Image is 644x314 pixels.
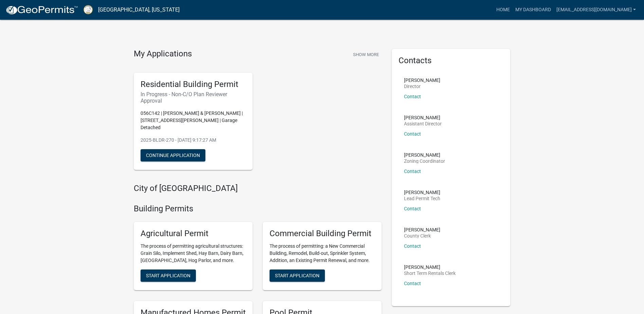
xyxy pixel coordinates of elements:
[141,243,246,264] p: The process of permitting agricultural structures: Grain Silo, Implement Shed, Hay Barn, Dairy Ba...
[404,233,440,238] p: County Clerk
[404,84,440,89] p: Director
[404,281,421,286] a: Contact
[404,121,442,126] p: Assistant Director
[134,49,192,59] h4: My Applications
[141,269,196,282] button: Start Application
[404,78,440,83] p: [PERSON_NAME]
[404,159,445,163] p: Zoning Coordinator
[270,243,375,264] p: The process of permitting: a New Commercial Building, Remodel, Build-out, Sprinkler System, Addit...
[350,49,382,60] button: Show More
[146,273,190,278] span: Start Application
[141,91,246,104] h6: In Progress - Non-C/O Plan Reviewer Approval
[404,243,421,249] a: Contact
[554,3,639,16] a: [EMAIL_ADDRESS][DOMAIN_NAME]
[494,3,513,16] a: Home
[404,265,456,269] p: [PERSON_NAME]
[404,131,421,137] a: Contact
[141,80,246,89] h5: Residential Building Permit
[270,229,375,239] h5: Commercial Building Permit
[134,204,382,214] h4: Building Permits
[404,169,421,174] a: Contact
[275,273,319,278] span: Start Application
[513,3,554,16] a: My Dashboard
[98,4,180,16] a: [GEOGRAPHIC_DATA], [US_STATE]
[399,56,504,66] h5: Contacts
[404,206,421,211] a: Contact
[404,153,445,157] p: [PERSON_NAME]
[141,137,246,144] p: 2025-BLDR-270 - [DATE] 9:17:27 AM
[270,269,325,282] button: Start Application
[141,229,246,239] h5: Agricultural Permit
[404,115,442,120] p: [PERSON_NAME]
[404,190,440,195] p: [PERSON_NAME]
[134,184,382,193] h4: City of [GEOGRAPHIC_DATA]
[141,149,205,161] button: Continue Application
[404,271,456,276] p: Short Term Rentals Clerk
[404,94,421,99] a: Contact
[84,5,93,14] img: Putnam County, Georgia
[404,227,440,232] p: [PERSON_NAME]
[404,196,440,201] p: Lead Permit Tech
[141,110,246,131] p: 056C142 | [PERSON_NAME] & [PERSON_NAME] | [STREET_ADDRESS][PERSON_NAME] | Garage Detached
